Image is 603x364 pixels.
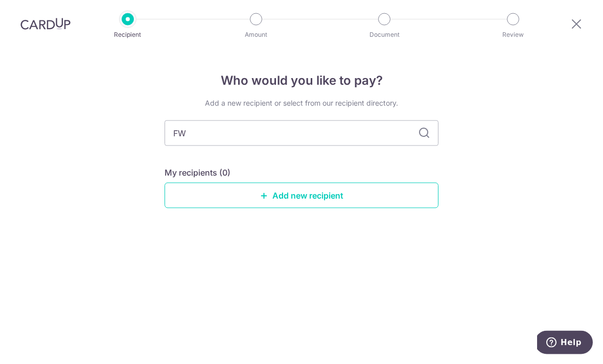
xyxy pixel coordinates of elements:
p: Recipient [90,32,166,42]
h5: My recipients (0) [165,169,230,181]
a: Add new recipient [165,185,438,211]
img: CardUp [20,20,71,33]
p: Document [346,32,422,42]
input: Search for any recipient here [165,123,438,149]
iframe: Opens a widget where you can find more information [537,333,593,359]
h4: Who would you like to pay? [165,74,438,92]
div: Add a new recipient or select from our recipient directory. [165,101,438,111]
p: Review [475,32,551,42]
p: Amount [218,32,294,42]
